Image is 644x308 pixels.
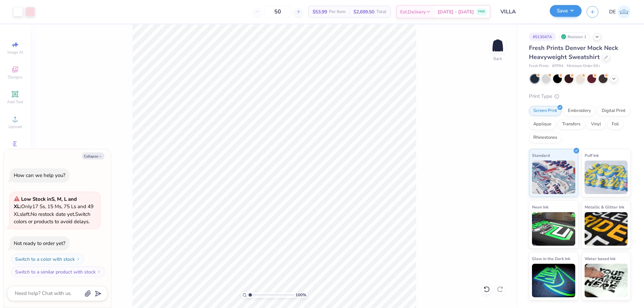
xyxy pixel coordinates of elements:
[567,63,600,69] span: Minimum Order: 50 +
[529,44,618,61] span: Fresh Prints Denver Mock Neck Heavyweight Sweatshirt
[8,124,22,129] span: Upload
[532,161,575,194] img: Standard
[14,196,94,225] span: Only 17 Ss, 15 Ms, 75 Ls and 49 XLs left. Switch colors or products to avoid delays.
[296,292,306,298] span: 100 %
[478,9,485,14] span: FREE
[529,63,549,69] span: Fresh Prints
[354,8,374,15] span: $2,699.50
[585,161,628,194] img: Puff Ink
[76,257,80,261] img: Switch to a color with stock
[585,212,628,246] img: Metallic & Glitter Ink
[529,119,556,129] div: Applique
[559,33,590,41] div: Revision 1
[265,6,291,18] input: – –
[376,8,386,15] span: Total
[97,270,101,274] img: Switch to a similar product with stock
[11,266,105,277] button: Switch to a similar product with stock
[558,119,585,129] div: Transfers
[532,212,575,246] img: Neon Ink
[607,119,623,129] div: Foil
[587,119,605,129] div: Vinyl
[529,133,561,143] div: Rhinestones
[82,152,104,160] button: Collapse
[31,211,75,218] span: No restock date yet.
[400,8,426,15] span: Est. Delivery
[14,240,65,247] div: Not ready to order yet?
[491,39,504,52] img: Back
[438,8,474,15] span: [DATE] - [DATE]
[529,93,631,100] div: Print Type
[597,106,630,116] div: Digital Print
[11,254,84,264] button: Switch to a color with stock
[563,106,595,116] div: Embroidery
[8,74,22,80] span: Designs
[585,152,599,159] span: Puff Ink
[609,5,631,18] a: DE
[329,8,345,15] span: Per Item
[529,106,561,116] div: Screen Print
[550,5,582,17] button: Save
[14,172,65,179] div: How can we help you?
[313,8,327,15] span: $53.99
[585,203,624,210] span: Metallic & Glitter Ink
[7,99,23,105] span: Add Text
[532,152,550,159] span: Standard
[532,264,575,297] img: Glow in the Dark Ink
[585,255,615,262] span: Water based Ink
[552,63,563,69] span: # FP94
[7,50,23,55] span: Image AI
[14,196,77,210] strong: Low Stock in S, M, L and XL :
[532,255,570,262] span: Glow in the Dark Ink
[609,8,616,16] span: DE
[529,33,556,41] div: # 513047A
[585,264,628,297] img: Water based Ink
[618,5,631,18] img: Djian Evardoni
[495,5,545,18] input: Untitled Design
[532,203,548,210] span: Neon Ink
[493,56,502,62] div: Back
